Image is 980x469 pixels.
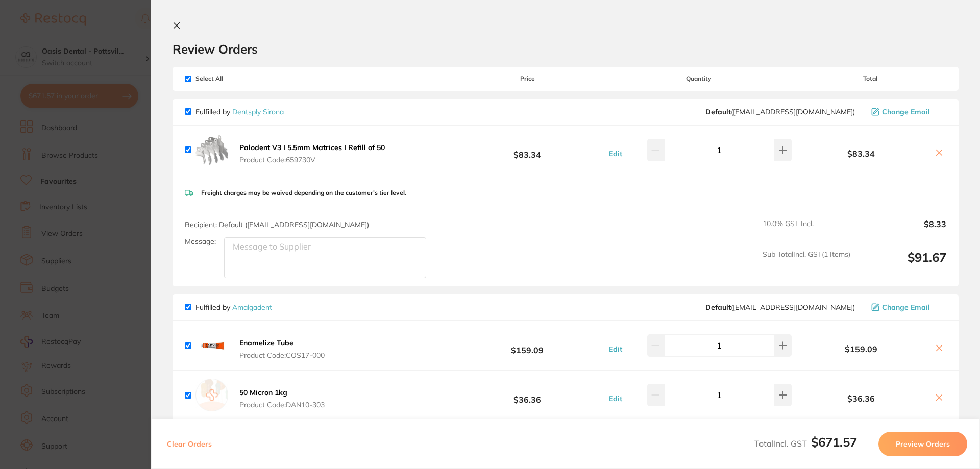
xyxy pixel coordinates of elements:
[794,149,928,158] b: $83.34
[868,303,946,312] button: Change Email
[236,338,328,360] button: Enamelize Tube Product Code:COS17-000
[604,75,794,82] span: Quantity
[232,303,272,312] a: Amalgadent
[882,303,930,311] span: Change Email
[201,189,406,196] p: Freight charges may be waived depending on the customer's tier level.
[185,75,287,82] span: Select All
[232,107,284,116] a: Dentsply Sirona
[451,386,603,405] b: $36.36
[195,303,272,311] p: Fulfilled by
[185,237,216,246] label: Message:
[173,41,959,57] h2: Review Orders
[754,438,857,449] span: Total Incl. GST
[239,351,325,359] span: Product Code: COS17-000
[239,156,385,164] span: Product Code: 659730V
[794,75,946,82] span: Total
[239,338,293,348] b: Enamelize Tube
[868,107,946,116] button: Change Email
[606,394,625,403] button: Edit
[236,143,388,164] button: Palodent V3 I 5.5mm Matrices I Refill of 50 Product Code:659730V
[195,379,228,411] img: empty.jpg
[164,432,215,456] button: Clear Orders
[239,143,385,152] b: Palodent V3 I 5.5mm Matrices I Refill of 50
[705,107,731,116] b: Default
[705,303,855,311] span: info@amalgadent.com.au
[606,149,625,158] button: Edit
[195,108,284,116] p: Fulfilled by
[763,219,850,242] span: 10.0 % GST Incl.
[794,394,928,403] b: $36.36
[859,219,946,242] output: $8.33
[195,329,228,362] img: azY4a2p1aA
[606,344,625,354] button: Edit
[705,303,731,312] b: Default
[859,250,946,278] output: $91.67
[763,250,850,278] span: Sub Total Incl. GST ( 1 Items)
[451,336,603,355] b: $159.09
[794,344,928,354] b: $159.09
[195,134,228,166] img: aXc4c3pzOA
[451,75,603,82] span: Price
[236,388,328,409] button: 50 Micron 1kg Product Code:DAN10-303
[239,388,287,397] b: 50 Micron 1kg
[451,140,603,159] b: $83.34
[882,108,930,116] span: Change Email
[185,220,369,229] span: Recipient: Default ( [EMAIL_ADDRESS][DOMAIN_NAME] )
[239,401,325,409] span: Product Code: DAN10-303
[811,434,857,450] b: $671.57
[705,108,855,116] span: clientservices@dentsplysirona.com
[878,432,967,456] button: Preview Orders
